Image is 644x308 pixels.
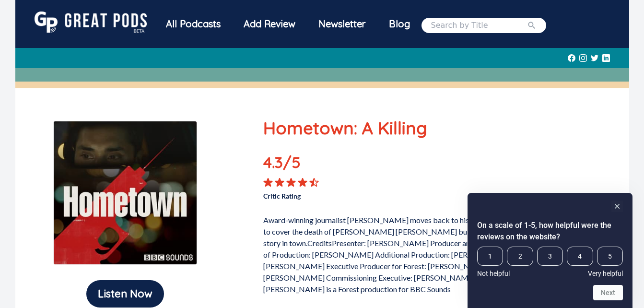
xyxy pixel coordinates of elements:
p: Hometown: A Killing [263,115,598,141]
div: Newsletter [307,12,377,36]
span: 3 [537,247,563,266]
span: Very helpful [588,270,623,277]
span: 5 [597,247,623,266]
a: All Podcasts [154,12,232,39]
a: Newsletter [307,12,377,39]
img: Hometown: A Killing [53,121,197,265]
h2: On a scale of 1-5, how helpful were the reviews on the website? Select an option from 1 to 5, wit... [477,220,623,243]
button: Listen Now [86,280,164,308]
a: Add Review [232,12,307,36]
span: 4 [567,247,593,266]
span: 2 [507,247,533,266]
p: Award-winning journalist [PERSON_NAME] moves back to his hometown of [GEOGRAPHIC_DATA] to cover t... [263,211,598,295]
span: Not helpful [477,270,510,277]
span: 1 [477,247,503,266]
div: On a scale of 1-5, how helpful were the reviews on the website? Select an option from 1 to 5, wit... [477,201,623,300]
button: Next question [593,285,623,300]
button: Hide survey [611,201,623,212]
a: Blog [377,12,422,36]
p: Critic Rating [263,187,431,201]
p: 4.3 /5 [263,151,330,178]
input: Search by Title [431,20,527,31]
div: All Podcasts [154,12,232,36]
div: On a scale of 1-5, how helpful were the reviews on the website? Select an option from 1 to 5, wit... [477,247,623,277]
img: GreatPods [35,12,147,33]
